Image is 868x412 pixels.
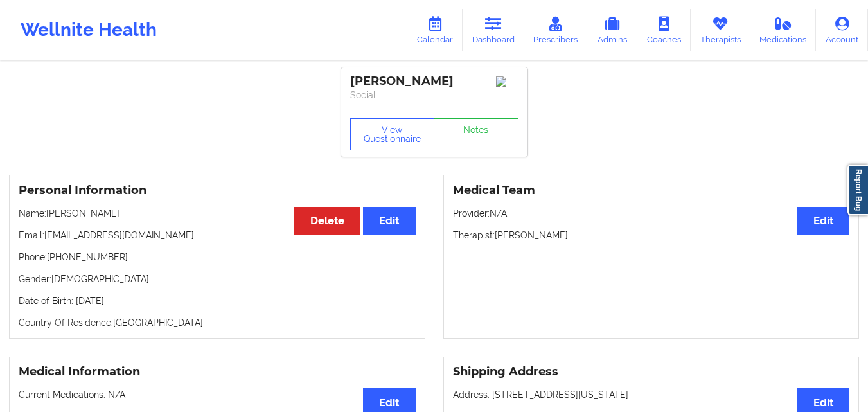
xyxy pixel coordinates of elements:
[453,388,850,401] p: Address: [STREET_ADDRESS][US_STATE]
[350,89,518,102] p: Social
[691,9,750,51] a: Therapists
[19,251,416,264] p: Phone: [PHONE_NUMBER]
[350,74,518,89] div: [PERSON_NAME]
[453,229,850,242] p: Therapist: [PERSON_NAME]
[463,9,524,51] a: Dashboard
[587,9,637,51] a: Admins
[496,76,518,87] img: Image%2Fplaceholer-image.png
[407,9,463,51] a: Calendar
[453,364,850,379] h3: Shipping Address
[19,316,416,329] p: Country Of Residence: [GEOGRAPHIC_DATA]
[453,183,850,198] h3: Medical Team
[453,207,850,220] p: Provider: N/A
[363,207,415,235] button: Edit
[797,207,849,235] button: Edit
[19,229,416,242] p: Email: [EMAIL_ADDRESS][DOMAIN_NAME]
[847,165,868,215] a: Report Bug
[350,118,435,150] button: View Questionnaire
[637,9,691,51] a: Coaches
[816,9,868,51] a: Account
[750,9,817,51] a: Medications
[19,364,416,379] h3: Medical Information
[19,388,416,401] p: Current Medications: N/A
[19,273,416,285] p: Gender: [DEMOGRAPHIC_DATA]
[19,207,416,220] p: Name: [PERSON_NAME]
[294,207,360,235] button: Delete
[19,294,416,307] p: Date of Birth: [DATE]
[524,9,588,51] a: Prescribers
[19,183,416,198] h3: Personal Information
[434,118,518,150] a: Notes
